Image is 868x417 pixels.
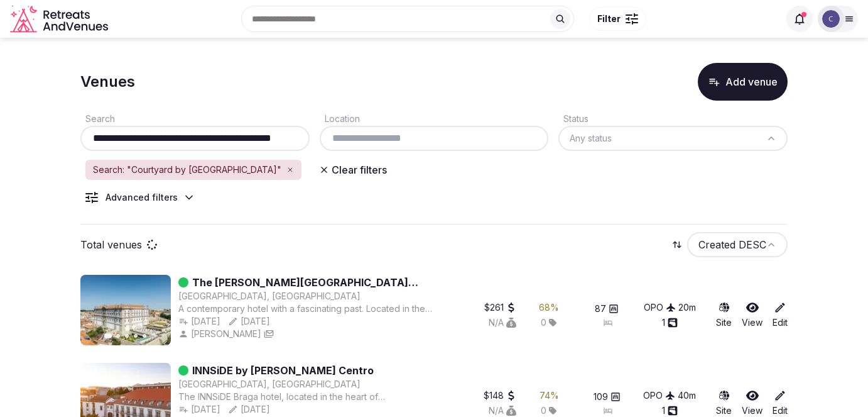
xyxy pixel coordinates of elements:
[489,316,516,329] button: N/A
[134,334,138,338] button: Go to slide 4
[594,391,608,403] span: 109
[773,389,788,417] a: Edit
[116,334,120,338] button: Go to slide 2
[104,333,112,338] button: Go to slide 1
[539,301,559,314] div: 68 %
[178,403,220,416] button: [DATE]
[662,316,678,329] button: 1
[10,5,111,33] a: Visit the homepage
[178,290,361,303] button: [GEOGRAPHIC_DATA], [GEOGRAPHIC_DATA]
[178,391,443,403] div: The INNSiDE Braga hotel, located in the heart of [GEOGRAPHIC_DATA], is your choice for sightseein...
[192,363,374,378] a: INNSiDE by [PERSON_NAME] Centro
[484,389,516,402] button: $148
[484,301,516,314] button: $261
[541,316,546,329] span: 0
[10,5,111,33] svg: Retreats and Venues company logo
[143,334,146,338] button: Go to slide 5
[178,328,261,340] button: [PERSON_NAME]
[597,13,621,25] span: Filter
[228,315,270,328] button: [DATE]
[80,113,115,124] label: Search
[662,404,678,417] button: 1
[539,301,559,314] button: 68%
[678,301,696,314] button: 20m
[595,303,606,315] span: 87
[125,334,129,338] button: Go to slide 3
[312,158,394,181] button: Clear filters
[80,275,171,345] img: Featured image for The Lince Santa Clara Historic Hotel
[80,238,142,252] p: Total venues
[773,301,788,329] a: Edit
[540,389,559,402] button: 74%
[80,71,135,92] h1: Venues
[489,404,516,417] button: N/A
[698,63,788,101] button: Add venue
[93,164,281,176] span: Search: "Courtyard by [GEOGRAPHIC_DATA]"
[822,10,840,28] img: Catherine Mesina
[540,389,559,402] div: 74 %
[106,191,178,204] div: Advanced filters
[178,378,361,391] button: [GEOGRAPHIC_DATA], [GEOGRAPHIC_DATA]
[192,275,443,290] a: The [PERSON_NAME][GEOGRAPHIC_DATA][PERSON_NAME]
[178,315,220,328] button: [DATE]
[678,301,696,314] div: 20 m
[594,391,621,403] button: 109
[595,303,619,315] button: 87
[716,301,732,329] a: Site
[742,301,762,329] a: View
[541,404,546,417] span: 0
[320,113,360,124] label: Location
[228,403,270,416] button: [DATE]
[178,303,443,315] div: A contemporary hotel with a fascinating past. Located in the heart of [GEOGRAPHIC_DATA], at the i...
[678,389,696,402] div: 40 m
[742,389,762,417] a: View
[678,389,696,402] button: 40m
[589,7,646,31] button: Filter
[644,301,676,314] button: OPO
[716,389,732,417] a: Site
[191,328,261,340] span: [PERSON_NAME]
[558,113,589,124] label: Status
[643,389,675,402] button: OPO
